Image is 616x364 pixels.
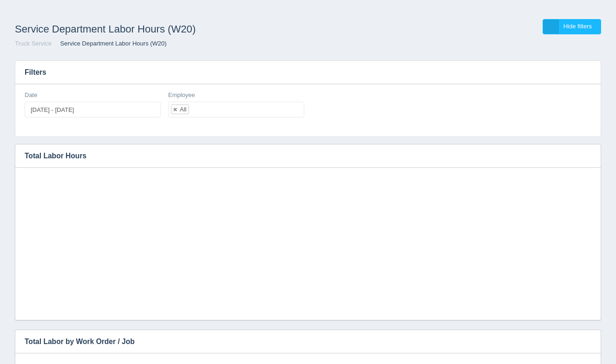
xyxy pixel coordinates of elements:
div: All [180,106,186,112]
h3: Total Labor by Work Order / Job [15,330,587,353]
h3: Filters [15,61,601,84]
span: Hide filters [564,23,592,30]
li: Service Department Labor Hours (W20) [53,39,167,48]
label: Employee [168,91,195,100]
h3: Total Labor Hours [15,144,587,168]
a: Truck Service [15,40,52,47]
label: Date [25,91,37,100]
h1: Service Department Labor Hours (W20) [15,19,308,39]
a: Hide filters [543,19,601,34]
